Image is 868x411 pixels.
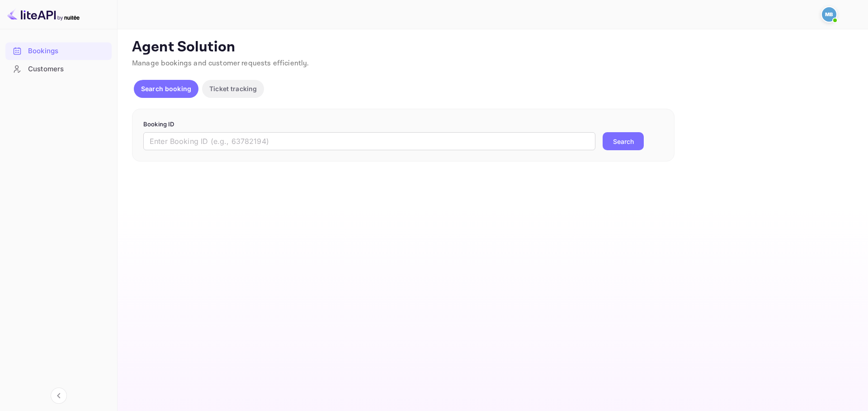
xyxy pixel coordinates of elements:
button: Search [603,132,644,150]
p: Booking ID [143,120,663,129]
input: Enter Booking ID (e.g., 63782194) [143,132,595,150]
a: Bookings [5,42,112,59]
div: Customers [28,64,107,74]
span: Manage bookings and customer requests efficiently. [132,59,309,68]
p: Agent Solution [132,38,852,56]
button: Collapse navigation [51,388,67,404]
p: Ticket tracking [209,84,257,93]
div: Customers [5,60,112,78]
div: Bookings [5,42,112,60]
p: Search booking [141,84,191,93]
img: Mohcine Belkhir [822,7,836,22]
img: LiteAPI logo [7,7,80,22]
div: Bookings [28,46,107,56]
a: Customers [5,60,112,77]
